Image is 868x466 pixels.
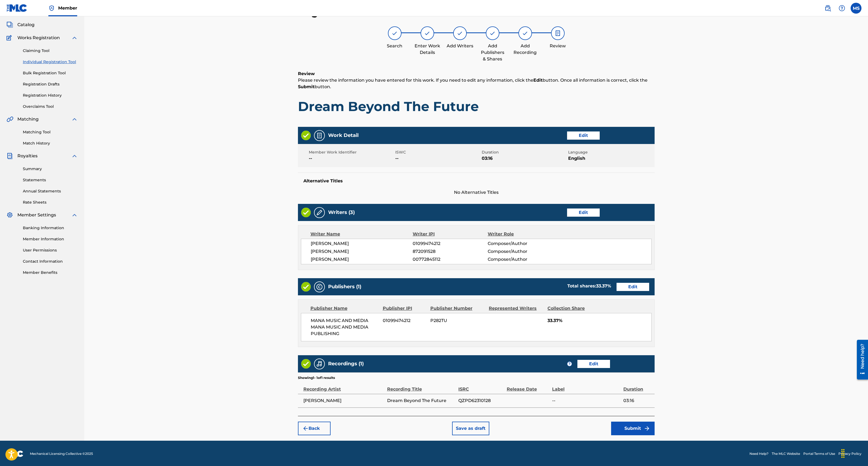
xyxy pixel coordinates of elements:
[803,451,835,456] a: Portal Terms of Use
[522,30,528,36] img: step indicator icon for Add Recording
[23,188,78,194] a: Annual Statements
[23,247,78,253] a: User Permissions
[23,177,78,183] a: Statements
[458,380,504,393] div: ISRC
[825,5,831,11] img: search
[488,248,556,255] span: Composer/Author
[298,98,655,115] h1: Dream Beyond The Future
[310,231,413,237] div: Writer Name
[23,166,78,172] a: Summary
[383,305,426,312] div: Publisher IPI
[328,132,359,139] h5: Work Detail
[552,380,621,393] div: Label
[611,422,655,435] button: Submit
[328,361,364,367] h5: Recordings (1)
[458,397,504,404] span: QZPD62310128
[430,305,485,312] div: Publisher Number
[617,283,649,291] button: Edit
[413,240,488,247] span: 01099474212
[413,248,488,255] span: 872091528
[298,422,331,435] button: Back
[839,445,847,462] div: Drag
[413,256,488,263] span: 00772845112
[328,209,355,216] h5: Writers (3)
[552,397,621,404] span: --
[298,70,655,77] h6: Review
[17,153,38,159] span: Royalties
[7,22,13,28] img: Catalog
[507,380,549,393] div: Release Date
[17,35,60,41] span: Works Registration
[544,43,571,49] div: Review
[302,425,309,432] img: 7ee5dd4eb1f8a8e3ef2f.svg
[839,5,845,11] img: help
[414,43,441,56] div: Enter Work Details
[298,84,315,89] strong: Submit
[316,284,323,290] img: Publishers
[512,43,539,56] div: Add Recording
[623,380,652,393] div: Duration
[644,425,650,432] img: f7272a7cc735f4ea7f67.svg
[7,22,35,28] a: CatalogCatalog
[424,30,431,36] img: step indicator icon for Enter Work Details
[301,208,311,217] img: Valid
[749,451,769,456] a: Need Help?
[328,284,361,290] h5: Publishers (1)
[555,30,561,36] img: step indicator icon for Review
[430,317,485,324] span: P282TU
[547,305,599,312] div: Collection Share
[71,116,78,122] img: expand
[596,283,611,289] span: 33.37 %
[311,317,379,337] span: MANA MUSIC AND MEDIA MANA MUSIC AND MEDIA PUBLISHING
[841,440,868,466] div: Chat Widget
[311,248,413,255] span: [PERSON_NAME]
[772,451,800,456] a: The MLC Website
[310,305,379,312] div: Publisher Name
[23,225,78,231] a: Banking Information
[23,259,78,264] a: Contact Information
[7,35,14,41] img: Works Registration
[395,155,480,162] span: --
[567,131,600,140] button: Edit
[533,78,543,83] strong: Edit
[303,380,384,393] div: Recording Artist
[623,397,652,404] span: 03:16
[23,48,78,54] a: Claiming Tool
[7,116,13,122] img: Matching
[23,270,78,275] a: Member Benefits
[838,451,861,456] a: Privacy Policy
[822,3,833,14] a: Public Search
[303,178,649,184] h5: Alternative Titles
[567,283,611,289] div: Total shares:
[489,30,496,36] img: step indicator icon for Add Publishers & Shares
[488,240,556,247] span: Composer/Author
[23,236,78,242] a: Member Information
[301,131,311,140] img: Valid
[577,360,610,368] button: Edit
[23,140,78,146] a: Match History
[23,129,78,135] a: Matching Tool
[488,256,556,263] span: Composer/Author
[7,212,13,218] img: Member Settings
[482,155,567,162] span: 03:16
[413,231,488,237] div: Writer IPI
[446,43,474,49] div: Add Writers
[391,30,398,36] img: step indicator icon for Search
[851,3,861,14] div: User Menu
[301,359,311,369] img: Valid
[316,209,323,216] img: Writers
[316,132,323,139] img: Work Detail
[17,116,39,122] span: Matching
[311,256,413,263] span: [PERSON_NAME]
[23,81,78,87] a: Registration Drafts
[568,155,653,162] span: English
[23,200,78,205] a: Rate Sheets
[311,240,413,247] span: [PERSON_NAME]
[30,451,93,456] span: Mechanical Licensing Collective © 2025
[836,3,847,14] div: Help
[387,397,456,404] span: Dream Beyond The Future
[482,149,567,155] span: Duration
[568,149,653,155] span: Language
